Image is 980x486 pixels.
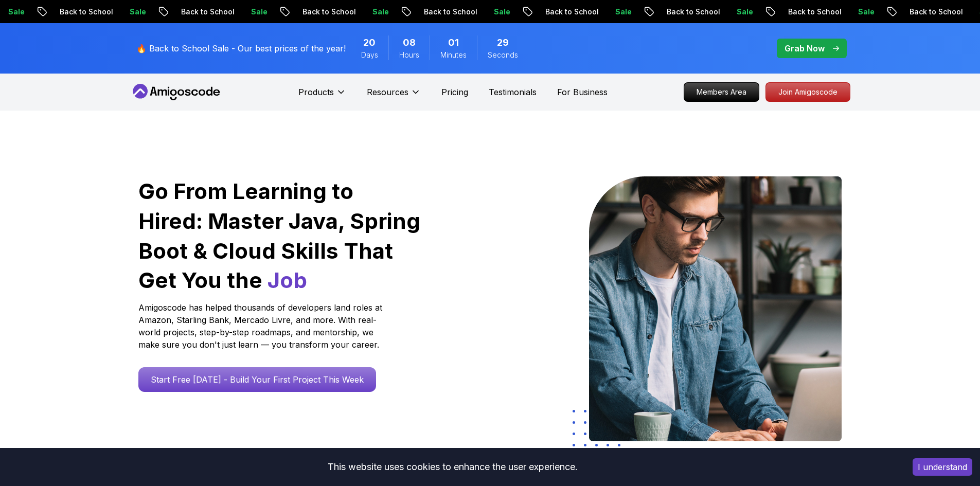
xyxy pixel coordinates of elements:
p: Resources [367,86,408,98]
p: Back to School [532,7,602,17]
img: hero [589,176,842,441]
p: Sale [116,7,149,17]
button: Products [298,86,346,106]
a: Testimonials [489,86,537,98]
p: Back to School [896,7,966,17]
p: Sale [602,7,635,17]
span: Seconds [488,50,518,60]
a: Start Free [DATE] - Build Your First Project This Week [138,367,376,392]
button: Accept cookies [913,458,972,476]
span: 29 Seconds [497,35,509,50]
p: Sale [480,7,513,17]
span: Job [268,267,307,293]
a: Join Amigoscode [765,82,850,102]
span: Days [361,50,378,60]
p: Back to School [653,7,723,17]
span: 20 Days [363,35,376,50]
p: Back to School [168,7,238,17]
p: Amigoscode has helped thousands of developers land roles at Amazon, Starling Bank, Mercado Livre,... [138,301,385,351]
p: Back to School [775,7,845,17]
h1: Go From Learning to Hired: Master Java, Spring Boot & Cloud Skills That Get You the [138,176,422,295]
a: Members Area [684,82,759,102]
button: Resources [367,86,421,106]
p: Back to School [46,7,116,17]
p: Sale [359,7,392,17]
p: Products [298,86,334,98]
p: Sale [238,7,271,17]
p: Join Amigoscode [766,83,850,101]
p: Sale [845,7,878,17]
p: Grab Now [785,42,825,55]
p: 🔥 Back to School Sale - Our best prices of the year! [136,42,346,55]
span: Minutes [440,50,467,60]
span: Hours [399,50,419,60]
a: Pricing [441,86,468,98]
p: Back to School [289,7,359,17]
div: This website uses cookies to enhance the user experience. [8,456,897,478]
p: Sale [723,7,756,17]
span: 8 Hours [403,35,416,50]
a: For Business [557,86,608,98]
span: 1 Minutes [448,35,459,50]
p: Members Area [684,83,759,101]
p: Back to School [411,7,480,17]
